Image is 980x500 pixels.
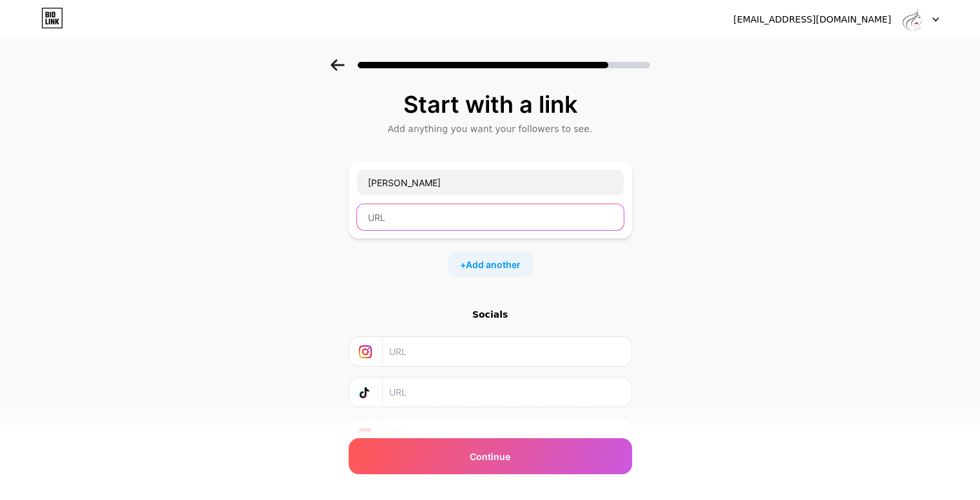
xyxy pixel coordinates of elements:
[470,450,510,463] span: Continue
[389,337,623,366] input: URL
[389,378,623,407] input: URL
[389,418,623,447] input: URL
[349,308,632,321] div: Socials
[466,258,521,271] span: Add another
[355,122,626,135] div: Add anything you want your followers to see.
[901,7,925,32] img: lisaruxmedspa
[357,204,624,230] input: URL
[447,251,533,277] div: +
[355,91,626,117] div: Start with a link
[357,169,624,195] input: Link name
[733,13,891,26] div: [EMAIL_ADDRESS][DOMAIN_NAME]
